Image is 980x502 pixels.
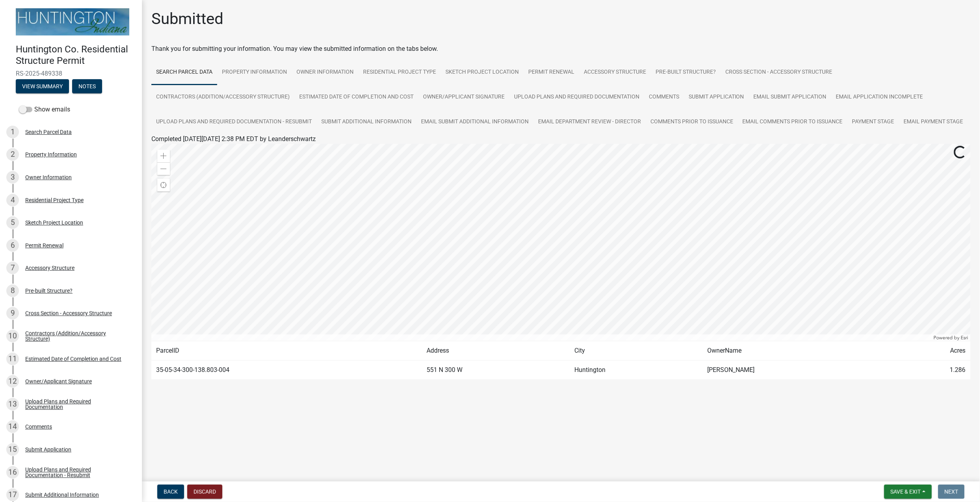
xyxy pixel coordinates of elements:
a: Contractors (Addition/Accessory Structure) [151,85,294,110]
div: Contractors (Addition/Accessory Structure) [25,331,129,342]
div: Zoom out [157,162,170,175]
div: Sketch Project Location [25,220,83,225]
div: Permit Renewal [25,243,63,248]
div: 3 [6,171,19,184]
a: Sketch Project Location [441,60,524,85]
div: Search Parcel Data [25,129,72,135]
a: Email Department Review - Director [533,110,646,135]
button: Back [157,485,184,499]
a: Search Parcel Data [151,60,217,85]
div: Property Information [25,152,77,157]
td: 551 N 300 W [422,361,570,380]
div: 4 [6,194,19,206]
span: Completed [DATE][DATE] 2:38 PM EDT by Leanderschwartz [151,135,316,143]
div: Cross Section - Accessory Structure [25,310,112,316]
td: 35-05-34-300-138.803-004 [151,361,422,380]
button: View Summary [16,79,69,93]
span: Next [945,489,958,495]
a: Permit Renewal [524,60,579,85]
label: Show emails [19,105,70,114]
button: Notes [72,79,102,93]
a: Property Information [217,60,292,85]
div: Owner Information [25,175,72,180]
button: Discard [187,485,222,499]
td: Address [422,341,570,361]
a: Email Payment Stage [899,110,968,135]
div: 10 [6,330,19,342]
div: Pre-built Structure? [25,288,73,294]
div: 1 [6,126,19,138]
div: Owner/Applicant Signature [25,379,92,384]
div: 5 [6,216,19,229]
h1: Submitted [151,9,224,28]
div: 13 [6,398,19,411]
a: Comments Prior to Issuance [646,110,738,135]
div: Powered by [932,335,971,341]
div: Upload Plans and Required Documentation [25,399,129,410]
a: Submit Application [684,85,749,110]
div: 11 [6,353,19,365]
td: Huntington [570,361,703,380]
h4: Huntington Co. Residential Structure Permit [16,44,136,67]
button: Save & Exit [884,485,932,499]
div: 2 [6,148,19,161]
div: 16 [6,466,19,479]
a: Owner/Applicant Signature [418,85,509,110]
a: Esri [961,335,969,340]
div: 7 [6,262,19,274]
div: 8 [6,284,19,297]
td: City [570,341,703,361]
a: Residential Project Type [358,60,441,85]
div: 17 [6,489,19,501]
div: Zoom in [157,150,170,162]
a: Payment Stage [848,110,899,135]
div: Residential Project Type [25,197,84,203]
div: 9 [6,307,19,320]
div: Thank you for submitting your information. You may view the submitted information on the tabs below. [151,44,971,54]
wm-modal-confirm: Notes [72,84,102,90]
a: Cross Section - Accessory Structure [721,60,837,85]
a: Pre-built Structure? [651,60,721,85]
div: 6 [6,239,19,252]
div: 14 [6,420,19,433]
div: Upload Plans and Required Documentation - Resubmit [25,467,129,478]
a: Email Application Incomplete [831,85,928,110]
td: [PERSON_NAME] [702,361,888,380]
div: Estimated Date of Completion and Cost [25,356,121,362]
span: Back [164,489,178,495]
div: Find my location [157,179,170,192]
a: Upload Plans and Required Documentation [509,85,644,110]
img: Huntington County, Indiana [16,8,129,35]
a: Owner Information [292,60,358,85]
button: Next [938,485,965,499]
a: Email Comments Prior to Issuance [738,110,848,135]
td: OwnerName [702,341,888,361]
div: Accessory Structure [25,265,75,271]
a: Submit Additional Information [317,110,416,135]
td: Acres [888,341,971,361]
a: Upload Plans and Required Documentation - Resubmit [151,110,317,135]
a: Email Submit Application [749,85,831,110]
div: 15 [6,443,19,456]
div: Submit Additional Information [25,492,99,498]
a: Comments [644,85,684,110]
span: RS-2025-489338 [16,70,126,77]
a: Accessory Structure [579,60,651,85]
div: 12 [6,375,19,388]
wm-modal-confirm: Summary [16,84,69,90]
td: ParcelID [151,341,422,361]
div: Comments [25,424,52,429]
td: 1.286 [888,361,971,380]
a: Email Submit Additional Information [416,110,533,135]
a: Estimated Date of Completion and Cost [294,85,418,110]
div: Submit Application [25,447,71,452]
span: Save & Exit [891,489,921,495]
